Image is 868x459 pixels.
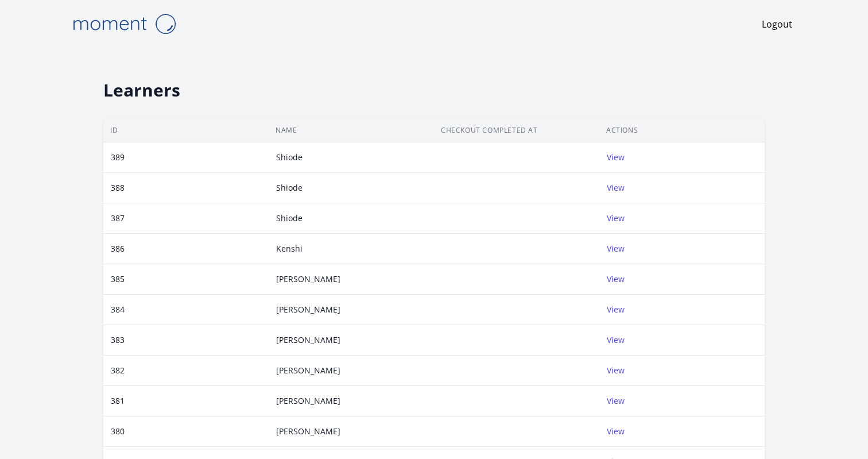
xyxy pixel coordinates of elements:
a: View [607,213,625,223]
a: View [607,243,625,254]
div: 386 [104,243,131,254]
div: [PERSON_NAME] [269,273,347,285]
div: 385 [104,273,131,285]
a: View [607,334,625,345]
div: [PERSON_NAME] [269,334,347,346]
a: View [607,273,625,284]
a: View [607,304,625,315]
div: 383 [104,334,131,346]
div: [PERSON_NAME] [269,395,347,407]
div: 381 [104,395,131,407]
a: View [607,152,625,163]
div: 389 [104,152,131,163]
th: Checkout Completed At [434,119,599,142]
th: Name [269,119,434,142]
th: Actions [599,119,765,142]
th: ID [103,119,269,142]
div: Shiode [269,152,309,163]
h2: Learners [103,80,765,101]
a: Logout [762,17,792,31]
div: [PERSON_NAME] [269,365,347,376]
a: View [607,395,625,406]
a: View [607,182,625,193]
div: 388 [104,182,131,194]
div: [PERSON_NAME] [269,304,347,315]
div: [PERSON_NAME] [269,426,347,437]
a: View [607,365,625,376]
div: 380 [104,426,131,437]
div: 384 [104,304,131,315]
div: Shiode [269,182,309,194]
div: 387 [104,213,131,224]
div: Kenshi [269,243,309,254]
img: Moment [67,9,181,38]
div: 382 [104,365,131,376]
div: Shiode [269,213,309,224]
a: View [607,426,625,437]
